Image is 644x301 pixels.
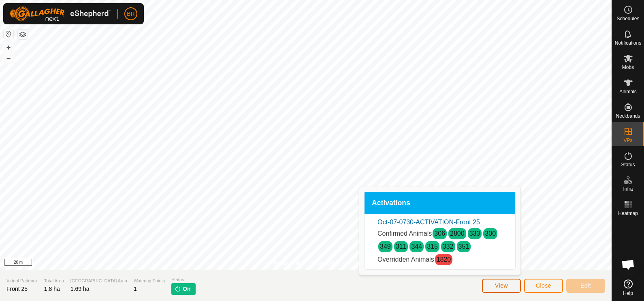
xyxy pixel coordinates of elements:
button: View [482,279,521,293]
span: Schedules [616,16,639,21]
span: Watering Points [134,277,165,284]
span: Virtual Paddock [6,277,38,284]
a: 332 [443,243,454,250]
span: Neckbands [616,114,640,118]
button: + [4,43,13,52]
span: Close [536,282,551,289]
span: Front 25 [6,286,28,292]
button: Map Layers [18,30,28,39]
a: 344 [411,243,422,250]
a: Oct-07-0730-ACTIVATION-Front 25 [377,219,480,226]
a: Help [612,276,644,299]
span: On [183,285,190,293]
span: 1.69 ha [70,286,90,292]
a: 315 [427,243,438,250]
a: 306 [434,230,445,237]
button: Reset Map [4,29,13,39]
span: 1 [134,286,137,292]
button: Edit [566,279,605,293]
span: Heatmap [618,211,638,216]
span: [GEOGRAPHIC_DATA] Area [70,277,127,284]
a: 351 [458,243,469,250]
span: BR [127,10,134,18]
span: Help [623,291,633,296]
button: Close [524,279,563,293]
span: View [495,282,508,289]
img: turn-on [175,286,181,292]
span: Total Area [44,277,64,284]
button: – [4,53,13,63]
a: 333 [469,230,480,237]
span: Notifications [615,41,641,45]
a: 2800 [450,230,465,237]
span: Overridden Animals [377,256,434,263]
span: Status [171,276,195,283]
a: 311 [396,243,407,250]
span: Infra [623,187,633,191]
img: Gallagher Logo [10,6,111,21]
a: 1820 [437,256,451,263]
span: 1.8 ha [44,286,60,292]
span: Status [621,162,635,167]
div: Open chat [616,252,640,277]
span: Mobs [622,65,634,70]
a: Contact Us [314,260,338,267]
span: VPs [623,138,632,143]
span: Activations [372,200,410,207]
a: 349 [380,243,391,250]
a: 300 [485,230,496,237]
span: Confirmed Animals [377,230,432,237]
span: Animals [619,89,637,94]
span: Edit [580,282,591,289]
a: Privacy Policy [274,260,304,267]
